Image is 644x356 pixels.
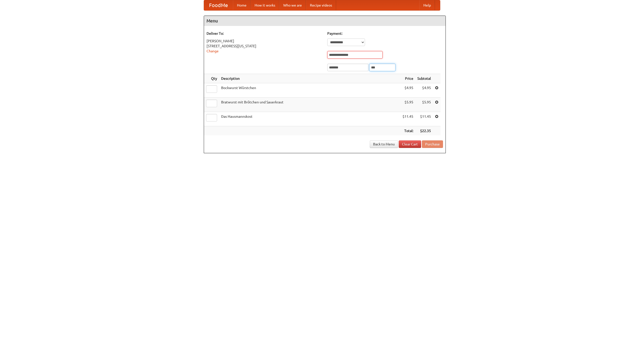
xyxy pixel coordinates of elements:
[422,140,443,148] button: Purchase
[306,0,336,10] a: Recipe videos
[219,74,400,83] th: Description
[400,126,415,136] th: Total:
[400,98,415,112] td: $5.95
[415,74,433,83] th: Subtotal
[233,0,251,10] a: Home
[400,74,415,83] th: Price
[415,98,433,112] td: $5.95
[251,0,279,10] a: How it works
[204,0,233,10] a: FoodMe
[219,112,400,126] td: Das Hausmannskost
[207,44,322,49] div: [STREET_ADDRESS][US_STATE]
[207,31,322,36] h5: Deliver To:
[370,140,398,148] a: Back to Menu
[207,49,219,53] a: Change
[419,0,435,10] a: Help
[204,74,219,83] th: Qty
[219,83,400,98] td: Bockwurst Würstchen
[327,31,443,36] h5: Payment:
[399,140,421,148] a: Clear Cart
[415,83,433,98] td: $4.95
[204,16,446,26] h4: Menu
[219,98,400,112] td: Bratwurst mit Brötchen und Sauerkraut
[415,126,433,136] th: $22.35
[415,112,433,126] td: $11.45
[279,0,306,10] a: Who we are
[207,38,322,44] div: [PERSON_NAME]
[400,83,415,98] td: $4.95
[400,112,415,126] td: $11.45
